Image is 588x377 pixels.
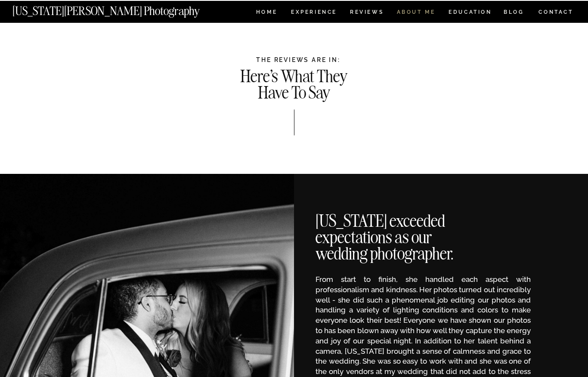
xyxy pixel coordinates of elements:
[538,6,574,16] a: CONTACT
[316,212,477,254] h2: [US_STATE] exceeded expectations as our wedding photographer.
[396,9,436,16] a: ABOUT ME
[45,56,552,62] h1: THE REVIEWS ARE IN:
[448,9,493,16] a: EDUCATION
[238,68,350,98] h1: Here's What They Have To Say
[12,4,229,12] a: [US_STATE][PERSON_NAME] Photography
[504,9,524,16] a: BLOG
[254,9,279,16] a: HOME
[350,9,382,16] a: REVIEWS
[291,9,336,16] a: Experience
